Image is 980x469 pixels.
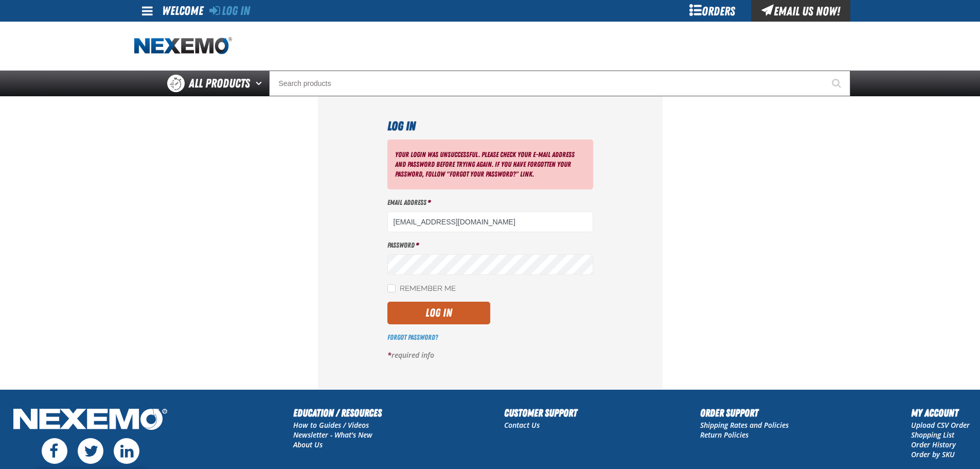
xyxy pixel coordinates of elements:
label: Email Address [387,198,593,207]
span: All Products [189,74,250,93]
input: Search [269,71,850,96]
a: Contact Us [504,420,540,430]
a: Upload CSV Order [911,420,970,430]
img: Nexemo Logo [10,405,170,436]
button: Log In [387,302,490,324]
a: Shopping List [911,430,954,440]
a: Shipping Rates and Policies [700,420,789,430]
a: Home [134,37,232,55]
h2: Customer Support [504,405,577,421]
h2: Education / Resources [293,405,382,421]
a: Newsletter - What's New [293,430,372,440]
button: Open All Products pages [252,71,269,96]
a: Log In [209,4,250,18]
a: Forgot Password? [387,333,438,341]
label: Remember Me [387,284,456,294]
p: required info [387,351,593,360]
label: Password [387,240,593,250]
div: Your login was unsuccessful. Please check your e-mail address and password before trying again. I... [387,140,593,189]
a: Order History [911,440,956,449]
a: Order by SKU [911,449,955,459]
button: Start Searching [825,71,850,96]
h2: My Account [911,405,970,421]
img: Nexemo logo [134,37,232,55]
input: Remember Me [387,284,396,292]
a: Return Policies [700,430,749,440]
a: How to Guides / Videos [293,420,369,430]
a: About Us [293,440,323,449]
h1: Log In [387,117,593,135]
h2: Order Support [700,405,789,421]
